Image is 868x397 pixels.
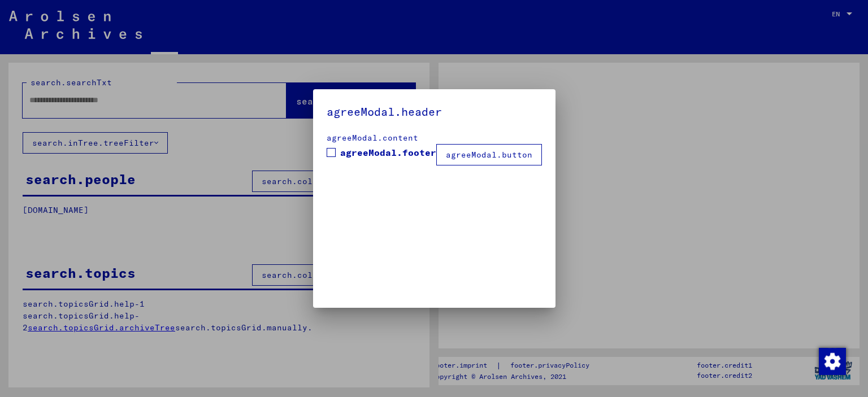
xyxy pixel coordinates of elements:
[436,144,542,165] button: agreeModal.button
[818,347,845,374] div: Change consent
[327,132,542,144] div: agreeModal.content
[819,348,846,375] img: Change consent
[340,146,436,159] span: agreeModal.footer
[327,103,542,121] h5: agreeModal.header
